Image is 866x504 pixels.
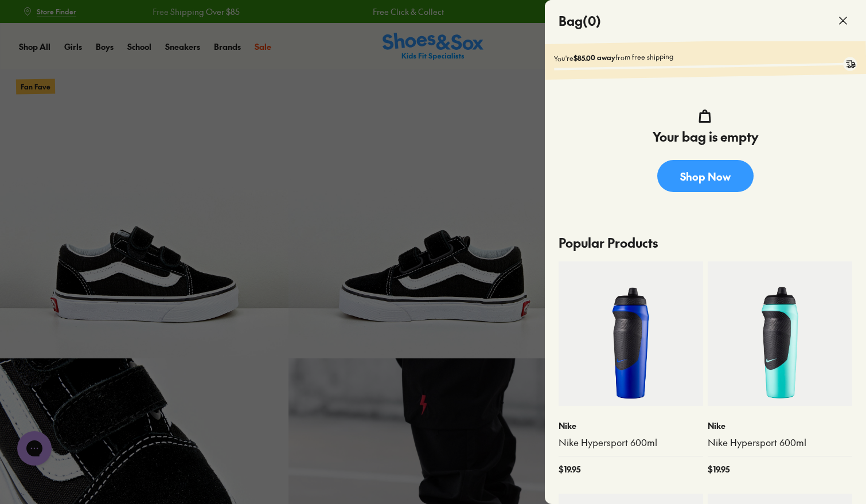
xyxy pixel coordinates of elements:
a: Nike Hypersport 600ml [708,436,852,449]
h4: Your bag is empty [653,127,758,146]
a: Shop Now [657,160,754,192]
p: Nike [559,420,703,432]
a: Nike Hypersport 600ml [559,436,703,449]
p: Popular Products [559,224,852,261]
span: $ 19.95 [708,463,730,475]
button: Gorgias live chat [6,4,40,38]
b: $85.00 away [574,53,615,62]
h4: Bag ( 0 ) [559,11,601,30]
p: Nike [708,420,852,432]
p: You're from free shipping [554,48,857,63]
span: $ 19.95 [559,463,580,475]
